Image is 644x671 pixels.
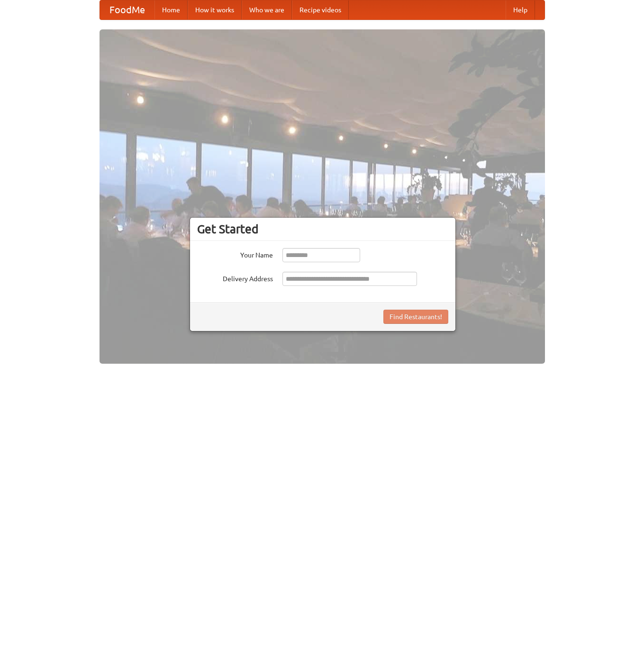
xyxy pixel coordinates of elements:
[154,0,188,19] a: Home
[188,0,242,19] a: How it works
[242,0,292,19] a: Who we are
[197,272,273,284] label: Delivery Address
[292,0,349,19] a: Recipe videos
[506,0,535,19] a: Help
[197,222,448,236] h3: Get Started
[100,0,154,19] a: FoodMe
[383,310,448,324] button: Find Restaurants!
[197,248,273,260] label: Your Name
